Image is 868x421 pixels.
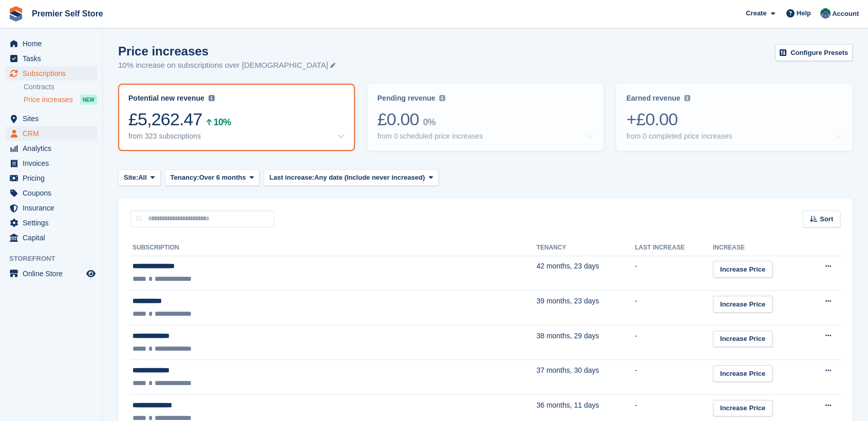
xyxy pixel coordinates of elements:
th: Last increase [635,240,713,256]
a: Increase Price [713,365,772,382]
a: menu [5,171,97,185]
span: 42 months, 23 days [536,262,599,270]
span: Storefront [9,254,102,264]
a: Premier Self Store [28,5,107,22]
a: Contracts [24,82,97,92]
div: Potential new revenue [128,94,204,103]
a: Price increases NEW [24,94,97,105]
span: Sites [23,111,84,126]
img: stora-icon-8386f47178a22dfd0bd8f6a31ec36ba5ce8667c1dd55bd0f319d3a0aa187defe.svg [8,6,24,22]
a: menu [5,186,97,200]
a: menu [5,126,97,141]
a: Increase Price [713,331,772,348]
span: 39 months, 23 days [536,297,599,305]
div: NEW [80,94,97,105]
span: Price increases [24,95,73,105]
a: menu [5,111,97,126]
a: menu [5,36,97,51]
div: 10% [214,119,231,126]
a: menu [5,66,97,81]
span: Online Store [23,266,84,281]
span: CRM [23,126,84,141]
span: Site: [124,173,138,183]
span: All [138,173,147,183]
div: Pending revenue [378,94,436,103]
span: 38 months, 29 days [536,332,599,340]
div: from 0 scheduled price increases [378,132,483,141]
a: menu [5,51,97,66]
button: Last increase: Any date (Include never increased) [263,169,438,186]
a: menu [5,266,97,281]
div: from 323 subscriptions [128,132,201,141]
span: Tasks [23,51,84,66]
span: Coupons [23,186,84,200]
span: Over 6 months [199,173,246,183]
div: +£0.00 [626,109,842,130]
span: Help [797,8,811,18]
a: menu [5,156,97,170]
button: Tenancy: Over 6 months [165,169,260,186]
th: Subscription [130,240,536,256]
div: £0.00 [378,109,594,130]
span: Subscriptions [23,66,84,81]
span: Settings [23,216,84,230]
span: Capital [23,231,84,245]
th: Tenancy [536,240,635,256]
span: Home [23,36,84,51]
img: icon-info-grey-7440780725fd019a000dd9b08b2336e03edf1995a4989e88bcd33f0948082b44.svg [439,95,445,101]
a: Increase Price [713,296,772,313]
a: menu [5,201,97,215]
span: Last increase: [269,173,314,183]
span: Create [746,8,766,18]
div: 0% [423,119,436,126]
div: Earned revenue [626,94,680,103]
a: Increase Price [713,400,772,417]
span: Insurance [23,201,84,215]
a: Configure Presets [775,44,853,61]
td: - [635,325,713,360]
h1: Price increases [118,44,335,58]
img: icon-info-grey-7440780725fd019a000dd9b08b2336e03edf1995a4989e88bcd33f0948082b44.svg [684,95,690,101]
span: Account [832,9,859,19]
a: Preview store [85,267,97,280]
a: menu [5,216,97,230]
a: Increase Price [713,261,772,278]
a: Earned revenue +£0.00 from 0 completed price increases [616,84,853,151]
a: menu [5,231,97,245]
span: Pricing [23,171,84,185]
button: Site: All [118,169,161,186]
span: Analytics [23,141,84,156]
p: 10% increase on subscriptions over [DEMOGRAPHIC_DATA] [118,60,335,71]
div: from 0 completed price increases [626,132,732,141]
img: Jo Granger [820,8,831,18]
span: Sort [820,214,833,224]
span: Tenancy: [171,173,199,183]
th: Increase [713,240,806,256]
div: £5,262.47 [128,109,345,130]
td: - [635,256,713,291]
a: Pending revenue £0.00 0% from 0 scheduled price increases [367,84,604,151]
a: Potential new revenue £5,262.47 10% from 323 subscriptions [118,84,355,151]
span: 37 months, 30 days [536,366,599,374]
span: Invoices [23,156,84,170]
a: menu [5,141,97,156]
td: - [635,291,713,326]
span: 36 months, 11 days [536,401,599,409]
img: icon-info-grey-7440780725fd019a000dd9b08b2336e03edf1995a4989e88bcd33f0948082b44.svg [209,95,215,101]
td: - [635,360,713,395]
span: Any date (Include never increased) [314,173,425,183]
